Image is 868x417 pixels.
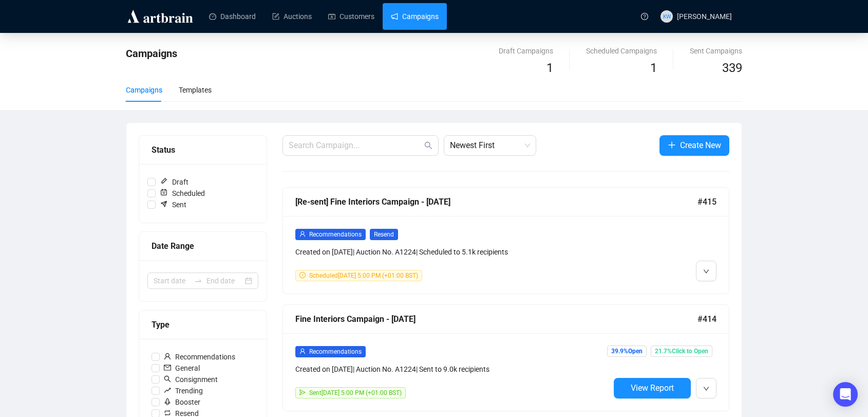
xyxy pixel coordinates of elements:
[160,396,204,408] span: Booster
[299,272,306,278] span: clock-circle
[295,313,697,325] div: Fine Interiors Campaign - [DATE]
[631,383,674,393] span: View Report
[160,385,207,396] span: Trending
[309,231,362,238] span: Recommendations
[154,275,190,286] input: Start date
[697,195,716,208] span: #415
[299,389,306,395] span: send
[126,84,162,96] div: Campaigns
[607,346,647,357] span: 39.9% Open
[282,187,729,294] a: [Re-sent] Fine Interiors Campaign - [DATE]#415userRecommendationsResendCreated on [DATE]| Auction...
[499,45,553,57] div: Draft Campaigns
[126,47,177,60] span: Campaigns
[179,84,212,96] div: Templates
[641,13,648,20] span: question-circle
[152,143,254,156] div: Status
[206,275,243,286] input: End date
[295,246,610,258] div: Created on [DATE] | Auction No. A1224 | Scheduled to 5.1k recipients
[663,12,671,21] span: KW
[194,277,202,285] span: swap-right
[328,3,374,30] a: Customers
[194,277,202,285] span: to
[668,141,676,149] span: plus
[703,386,709,392] span: down
[164,364,171,371] span: mail
[680,139,721,152] span: Create New
[659,135,729,156] button: Create New
[586,45,657,57] div: Scheduled Campaigns
[677,12,732,21] span: [PERSON_NAME]
[164,409,171,416] span: retweet
[152,240,254,252] div: Date Range
[309,389,402,396] span: Sent [DATE] 5:00 PM (+01:00 BST)
[289,139,422,152] input: Search Campaign...
[156,199,191,210] span: Sent
[651,346,712,357] span: 21.7% Click to Open
[152,318,254,331] div: Type
[614,378,691,398] button: View Report
[546,61,553,75] span: 1
[295,195,697,208] div: [Re-sent] Fine Interiors Campaign - [DATE]
[650,61,657,75] span: 1
[272,3,312,30] a: Auctions
[282,304,729,411] a: Fine Interiors Campaign - [DATE]#414userRecommendationsCreated on [DATE]| Auction No. A1224| Sent...
[164,387,171,394] span: rise
[126,8,195,25] img: logo
[309,272,418,279] span: Scheduled [DATE] 5:00 PM (+01:00 BST)
[164,375,171,383] span: search
[156,188,209,199] span: Scheduled
[299,348,306,354] span: user
[156,176,193,188] span: Draft
[391,3,439,30] a: Campaigns
[164,353,171,360] span: user
[295,364,610,375] div: Created on [DATE] | Auction No. A1224 | Sent to 9.0k recipients
[299,231,306,237] span: user
[703,268,709,275] span: down
[450,136,530,155] span: Newest First
[160,362,204,374] span: General
[833,382,858,407] div: Open Intercom Messenger
[164,398,171,405] span: rocket
[209,3,256,30] a: Dashboard
[370,229,398,240] span: Resend
[160,374,222,385] span: Consignment
[160,351,239,362] span: Recommendations
[697,313,716,325] span: #414
[424,141,432,150] span: search
[690,45,742,57] div: Sent Campaigns
[722,61,742,75] span: 339
[309,348,362,355] span: Recommendations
